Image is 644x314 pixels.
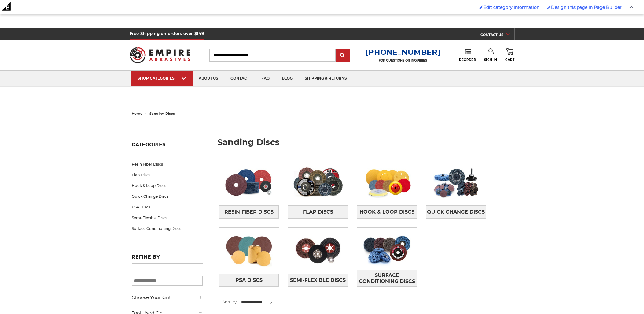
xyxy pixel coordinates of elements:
a: blog [276,71,299,86]
img: Quick Change Discs [426,161,486,204]
a: contact [224,71,255,86]
img: PSA Discs [219,230,279,272]
a: PSA Discs [219,274,279,287]
a: Enabled brush for category edit Edit category information [476,2,543,13]
p: FOR QUESTIONS OR INQUIRIES [365,58,440,62]
a: Reorder [459,48,476,62]
span: Cart [505,58,514,62]
div: SHOP CATEGORIES [138,76,186,80]
a: PSA Discs [132,202,203,212]
img: Empire Abrasives [130,43,191,67]
img: Close Admin Bar [629,6,634,9]
a: Surface Conditioning Discs [357,270,417,287]
a: Hook & Loop Discs [357,205,417,219]
span: sanding discs [149,111,175,116]
a: Resin Fiber Discs [132,159,203,170]
span: Sign In [484,58,497,62]
a: Cart [505,48,514,62]
label: Sort By: [219,297,237,306]
img: Surface Conditioning Discs [357,228,417,270]
h5: Free Shipping on orders over $149 [130,28,204,40]
a: CONTACT US [480,31,514,40]
a: Flap Discs [288,205,348,219]
a: Enabled brush for page builder edit. Design this page in Page Builder [544,2,625,13]
span: Semi-Flexible Discs [290,275,346,286]
h5: Choose Your Grit [132,294,203,301]
img: Flap Discs [288,161,348,204]
select: Sort By: [240,298,276,307]
a: Quick Change Discs [132,191,203,202]
input: Submit [337,49,349,62]
a: Hook & Loop Discs [132,180,203,191]
a: Surface Conditioning Discs [132,223,203,234]
a: Semi-Flexible Discs [132,212,203,223]
img: Resin Fiber Discs [219,161,279,204]
a: [PHONE_NUMBER] [365,48,440,57]
a: Flap Discs [132,170,203,180]
h5: Categories [132,142,203,151]
span: Design this page in Page Builder [551,5,622,10]
a: home [132,111,142,116]
span: Edit category information [484,5,539,10]
a: shipping & returns [299,71,353,86]
a: Quick Change Discs [426,205,486,219]
span: Flap Discs [303,207,333,217]
a: Semi-Flexible Discs [288,274,348,287]
img: Semi-Flexible Discs [288,230,348,272]
img: Hook & Loop Discs [357,161,417,204]
img: Enabled brush for page builder edit. [547,5,551,9]
span: Quick Change Discs [427,207,485,217]
span: Hook & Loop Discs [359,207,414,217]
a: faq [255,71,276,86]
span: PSA Discs [235,275,263,286]
h1: sanding discs [217,138,513,151]
span: Resin Fiber Discs [224,207,274,217]
a: about us [193,71,224,86]
h5: Refine by [132,254,203,264]
img: Enabled brush for category edit [479,5,484,9]
span: Reorder [459,58,476,62]
a: Resin Fiber Discs [219,205,279,219]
